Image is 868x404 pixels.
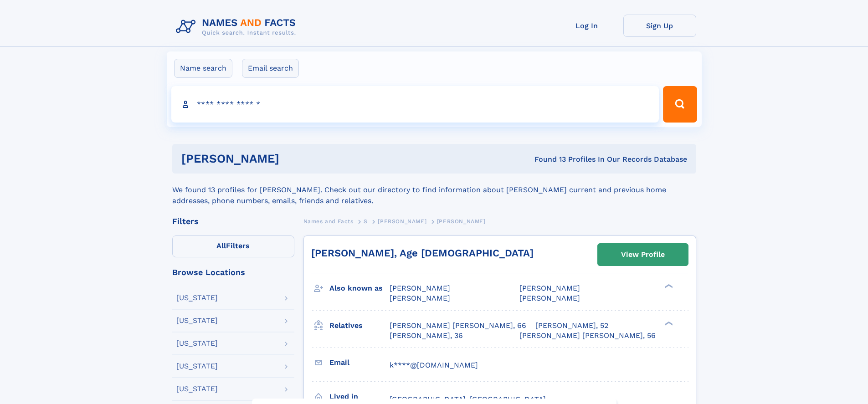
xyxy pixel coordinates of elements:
[176,294,218,302] div: [US_STATE]
[329,355,390,370] h3: Email
[390,294,450,302] span: [PERSON_NAME]
[216,241,226,250] span: All
[176,340,218,347] div: [US_STATE]
[364,218,368,225] span: S
[174,59,232,78] label: Name search
[407,154,687,164] div: Found 13 Profiles In Our Records Database
[550,15,623,37] a: Log In
[176,317,218,324] div: [US_STATE]
[303,215,354,227] a: Names and Facts
[172,268,294,276] div: Browse Locations
[378,218,426,225] span: [PERSON_NAME]
[663,86,697,123] button: Search Button
[519,331,656,341] a: [PERSON_NAME] [PERSON_NAME], 56
[172,235,294,257] label: Filters
[535,321,608,331] a: [PERSON_NAME], 52
[176,363,218,370] div: [US_STATE]
[390,321,526,331] a: [PERSON_NAME] [PERSON_NAME], 66
[172,15,303,39] img: Logo Names and Facts
[519,294,580,302] span: [PERSON_NAME]
[390,331,463,341] a: [PERSON_NAME], 36
[621,244,665,265] div: View Profile
[663,283,673,289] div: ❯
[171,86,659,123] input: search input
[311,247,534,259] a: [PERSON_NAME], Age [DEMOGRAPHIC_DATA]
[176,385,218,393] div: [US_STATE]
[390,395,546,404] span: [GEOGRAPHIC_DATA], [GEOGRAPHIC_DATA]
[378,215,426,227] a: [PERSON_NAME]
[623,15,696,37] a: Sign Up
[172,217,294,225] div: Filters
[663,320,673,326] div: ❯
[598,244,688,266] a: View Profile
[329,281,390,296] h3: Also known as
[329,318,390,333] h3: Relatives
[242,59,299,78] label: Email search
[181,153,407,164] h1: [PERSON_NAME]
[519,284,580,292] span: [PERSON_NAME]
[172,174,696,206] div: We found 13 profiles for [PERSON_NAME]. Check out our directory to find information about [PERSON...
[390,284,450,292] span: [PERSON_NAME]
[437,218,486,225] span: [PERSON_NAME]
[364,215,368,227] a: S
